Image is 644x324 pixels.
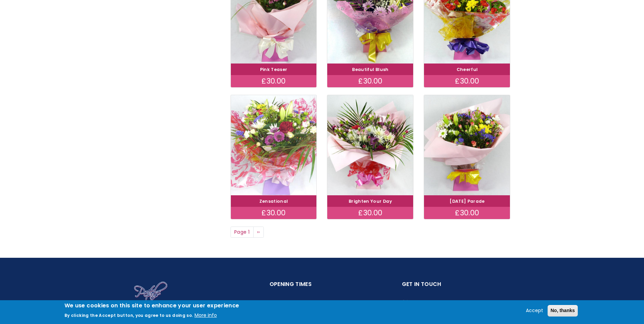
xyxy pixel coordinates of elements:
[409,300,447,305] strong: Petals (SW) Ltd.
[260,67,288,72] a: Pink Teaser
[349,198,392,204] a: Brighten Your Day
[449,198,485,204] a: [DATE] Parade
[65,312,193,318] p: By clicking the Accept button, you agree to us doing so.
[65,302,239,309] h2: We use cookies on this site to enhance your user experience
[134,281,168,304] img: Home
[225,89,322,201] img: Zensational
[270,280,375,293] h2: Opening Times
[327,207,413,219] div: £30.00
[548,305,578,317] button: No, thanks
[231,227,254,238] span: Page 1
[352,67,388,72] a: Beautiful Blush
[195,311,217,320] button: More info
[424,207,510,219] div: £30.00
[402,280,507,293] h2: Get in touch
[327,298,375,306] span: 8:30 AM - 4:00 PM
[523,307,546,315] button: Accept
[231,75,317,87] div: £30.00
[259,198,288,204] a: Zensational
[231,227,511,238] nav: Page navigation
[257,229,260,235] span: ››
[231,207,317,219] div: £30.00
[270,293,375,311] li: Mon
[327,95,413,195] img: Brighten Your Day
[327,75,413,87] div: £30.00
[424,95,510,195] img: Carnival Parade
[457,67,478,72] a: Cheerful
[424,75,510,87] div: £30.00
